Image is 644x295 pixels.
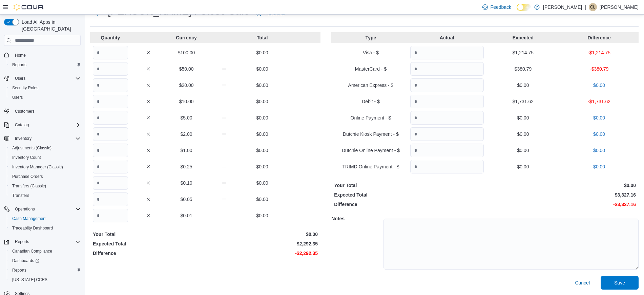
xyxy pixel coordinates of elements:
[12,258,39,263] span: Dashboards
[334,114,408,121] p: Online Payment - $
[245,180,280,186] p: $0.00
[12,107,81,115] span: Customers
[9,172,81,181] span: Purchase Orders
[12,183,46,189] span: Transfers (Classic)
[562,114,636,121] p: $0.00
[12,277,47,282] span: [US_STATE] CCRS
[9,191,32,200] a: Transfers
[486,131,560,137] p: $0.00
[169,98,204,105] p: $10.00
[562,49,636,56] p: -$1,214.75
[486,201,636,208] p: -$3,327.16
[572,276,593,290] button: Cancel
[93,160,128,173] input: Quantity
[9,191,81,200] span: Transfers
[590,3,595,11] span: CL
[12,193,29,198] span: Transfers
[1,134,83,143] button: Inventory
[12,121,81,129] span: Catalog
[169,114,204,121] p: $5.00
[585,3,586,11] p: |
[7,246,83,256] button: Canadian Compliance
[15,206,35,212] span: Operations
[9,276,81,284] span: Washington CCRS
[169,196,204,203] p: $0.05
[9,84,41,92] a: Security Roles
[9,224,56,232] a: Traceabilty Dashboard
[12,121,32,129] button: Catalog
[491,4,511,11] span: Feedback
[12,145,51,151] span: Adjustments (Classic)
[12,225,53,231] span: Traceabilty Dashboard
[15,109,35,114] span: Customers
[12,51,28,59] a: Home
[14,4,44,11] img: Cova
[169,34,204,41] p: Currency
[562,163,636,170] p: $0.00
[9,144,54,152] a: Adjustments (Classic)
[410,111,484,125] input: Quantity
[9,215,81,223] span: Cash Management
[9,224,81,232] span: Traceabilty Dashboard
[15,53,26,58] span: Home
[207,250,318,257] p: -$2,292.35
[486,82,560,89] p: $0.00
[12,74,81,82] span: Users
[9,257,42,265] a: Dashboards
[410,127,484,141] input: Quantity
[9,153,81,162] span: Inventory Count
[1,120,83,130] button: Catalog
[7,214,83,223] button: Cash Management
[614,279,625,286] span: Save
[12,238,32,246] button: Reports
[9,84,81,92] span: Security Roles
[589,3,597,11] div: Cassandra Little
[93,34,128,41] p: Quantity
[93,95,128,108] input: Quantity
[93,192,128,206] input: Quantity
[600,3,639,11] p: [PERSON_NAME]
[93,240,204,247] p: Expected Total
[486,34,560,41] p: Expected
[245,147,280,154] p: $0.00
[15,76,25,81] span: Users
[9,163,66,171] a: Inventory Manager (Classic)
[9,93,81,102] span: Users
[334,163,408,170] p: TRIMD Online Payment - $
[7,60,83,70] button: Reports
[486,182,636,189] p: $0.00
[562,98,636,105] p: -$1,731.62
[480,0,514,14] a: Feedback
[410,34,484,41] p: Actual
[9,93,25,102] a: Users
[9,182,81,190] span: Transfers (Classic)
[7,93,83,102] button: Users
[562,66,636,72] p: -$380.79
[15,136,32,141] span: Inventory
[12,155,41,160] span: Inventory Count
[12,164,63,170] span: Inventory Manager (Classic)
[7,172,83,181] button: Purchase Orders
[15,122,29,128] span: Catalog
[410,46,484,59] input: Quantity
[7,143,83,153] button: Adjustments (Classic)
[334,191,483,198] p: Expected Total
[15,239,29,244] span: Reports
[245,114,280,121] p: $0.00
[7,181,83,191] button: Transfers (Classic)
[9,61,29,69] a: Reports
[543,3,582,11] p: [PERSON_NAME]
[12,134,34,143] button: Inventory
[517,4,531,11] input: Dark Mode
[207,240,318,247] p: $2,292.35
[169,131,204,137] p: $2.00
[9,266,81,274] span: Reports
[12,74,28,82] button: Users
[12,51,81,59] span: Home
[93,144,128,157] input: Quantity
[93,231,204,238] p: Your Total
[12,85,38,91] span: Security Roles
[12,248,52,254] span: Canadian Compliance
[334,49,408,56] p: Visa - $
